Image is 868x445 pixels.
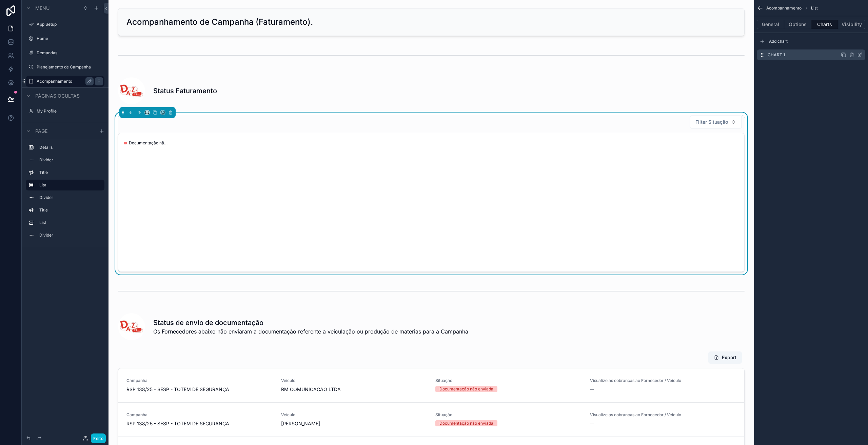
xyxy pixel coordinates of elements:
[37,79,91,84] label: Acompanhamento
[39,145,102,150] label: Details
[129,140,170,146] span: Documentação não enviada
[39,232,102,238] label: Divider
[811,20,839,29] button: Charts
[22,139,108,247] div: scrollable content
[37,22,103,27] label: App Setup
[757,20,784,29] button: General
[39,157,102,163] label: Divider
[769,39,788,44] span: Add chart
[811,5,818,11] span: List
[35,128,47,135] span: Page
[39,195,102,200] label: Divider
[766,5,802,11] span: Acompanhamento
[37,108,103,114] label: My Profile
[39,207,102,213] label: Title
[37,36,103,41] label: Home
[690,116,742,128] button: Select Button
[768,52,785,58] label: Chart 1
[35,93,80,99] font: Páginas ocultas
[39,182,99,188] label: List
[35,5,50,11] font: Menu
[37,64,103,70] label: Planejamento de Campanha
[39,220,102,225] label: List
[695,119,728,125] span: Filter Situação
[784,20,811,29] button: Options
[39,170,102,175] label: Title
[91,433,106,443] button: Feito
[122,137,740,267] div: chart
[838,20,865,29] button: Visibility
[37,50,103,56] label: Demandas
[93,436,103,441] font: Feito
